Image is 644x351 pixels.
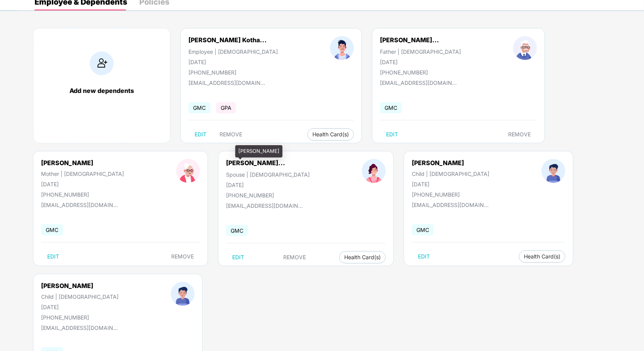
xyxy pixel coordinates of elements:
[330,36,354,60] img: profileImage
[171,282,195,306] img: profileImage
[41,224,63,235] span: GMC
[41,159,124,167] div: [PERSON_NAME]
[188,69,278,76] div: [PHONE_NUMBER]
[188,79,265,86] div: [EMAIL_ADDRESS][DOMAIN_NAME]
[41,304,119,310] div: [DATE]
[188,59,278,65] div: [DATE]
[412,181,489,187] div: [DATE]
[41,181,124,187] div: [DATE]
[284,254,306,260] span: REMOVE
[188,128,213,141] button: EDIT
[213,128,248,141] button: REMOVE
[380,36,439,44] div: [PERSON_NAME]...
[412,159,489,167] div: [PERSON_NAME]
[188,48,278,55] div: Employee | [DEMOGRAPHIC_DATA]
[226,171,310,178] div: Spouse | [DEMOGRAPHIC_DATA]
[235,145,282,157] div: [PERSON_NAME]
[41,191,124,198] div: [PHONE_NUMBER]
[380,69,461,76] div: [PHONE_NUMBER]
[508,131,531,137] span: REMOVE
[312,132,349,136] span: Health Card(s)
[41,202,118,208] div: [EMAIL_ADDRESS][DOMAIN_NAME]
[195,131,206,137] span: EDIT
[307,128,354,141] button: Health Card(s)
[386,131,398,137] span: EDIT
[41,171,124,177] div: Mother | [DEMOGRAPHIC_DATA]
[41,282,119,290] div: [PERSON_NAME]
[380,48,461,55] div: Father | [DEMOGRAPHIC_DATA]
[362,159,386,183] img: profileImage
[41,293,119,300] div: Child | [DEMOGRAPHIC_DATA]
[339,251,386,263] button: Health Card(s)
[513,36,537,60] img: profileImage
[412,202,489,208] div: [EMAIL_ADDRESS][DOMAIN_NAME]
[277,251,312,263] button: REMOVE
[519,250,565,263] button: Health Card(s)
[226,225,248,236] span: GMC
[226,202,303,209] div: [EMAIL_ADDRESS][DOMAIN_NAME]
[542,159,565,183] img: profileImage
[412,191,489,198] div: [PHONE_NUMBER]
[412,171,489,177] div: Child | [DEMOGRAPHIC_DATA]
[171,253,194,260] span: REMOVE
[90,51,114,75] img: addIcon
[502,128,537,141] button: REMOVE
[380,79,457,86] div: [EMAIL_ADDRESS][DOMAIN_NAME]
[380,102,402,113] span: GMC
[226,192,310,199] div: [PHONE_NUMBER]
[41,314,119,321] div: [PHONE_NUMBER]
[41,87,162,94] div: Add new dependents
[41,325,118,331] div: [EMAIL_ADDRESS][DOMAIN_NAME]
[524,255,560,258] span: Health Card(s)
[380,128,404,141] button: EDIT
[226,159,285,167] div: [PERSON_NAME]...
[412,250,436,263] button: EDIT
[41,250,65,263] button: EDIT
[226,182,310,188] div: [DATE]
[232,254,244,260] span: EDIT
[418,253,430,260] span: EDIT
[412,224,434,235] span: GMC
[344,255,381,259] span: Health Card(s)
[226,251,250,263] button: EDIT
[176,159,200,183] img: profileImage
[188,36,267,44] div: [PERSON_NAME] Kotha...
[47,253,59,260] span: EDIT
[165,250,200,263] button: REMOVE
[188,102,210,113] span: GMC
[380,59,461,65] div: [DATE]
[216,102,236,113] span: GPA
[220,131,242,137] span: REMOVE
